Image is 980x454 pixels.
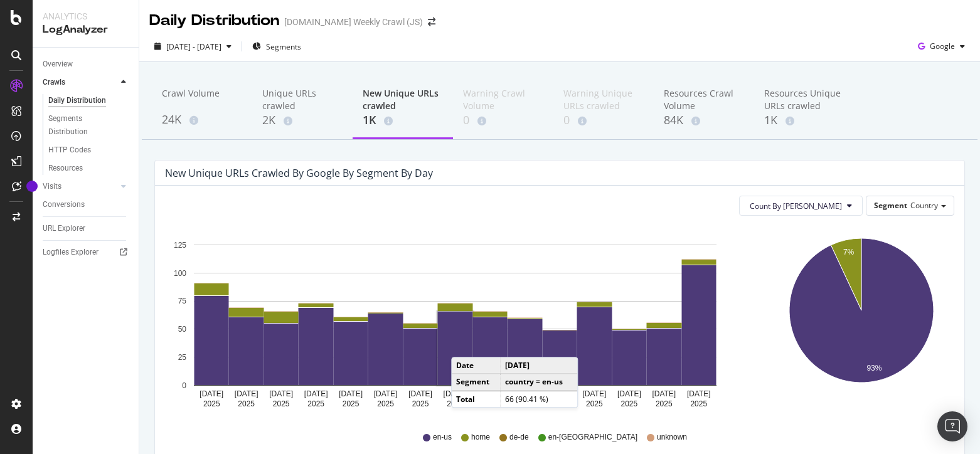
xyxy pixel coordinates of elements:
a: URL Explorer [43,222,130,235]
div: 0 [563,112,644,129]
div: 1K [764,112,844,129]
span: de-de [509,432,529,443]
a: Conversions [43,198,130,211]
td: 66 (90.41 %) [501,391,577,407]
text: 2025 [307,399,324,408]
div: Daily Distribution [48,94,106,107]
td: Segment [452,374,501,391]
td: country = en-us [501,374,577,391]
div: HTTP Codes [48,144,91,157]
div: Warning Crawl Volume [463,87,543,112]
text: [DATE] [339,389,363,398]
div: 0 [463,112,543,129]
span: en-us [433,432,452,443]
button: [DATE] - [DATE] [149,36,237,56]
div: Analytics [43,10,129,23]
text: 75 [178,297,187,306]
text: 100 [174,269,186,278]
td: Date [452,358,501,374]
text: 2025 [343,399,360,408]
text: [DATE] [687,389,711,398]
text: [DATE] [582,389,606,398]
button: Count By [PERSON_NAME] [739,196,863,216]
a: Resources [48,162,130,175]
td: Total [452,391,501,407]
div: Conversions [43,198,85,211]
text: 2025 [273,399,290,408]
a: Visits [43,180,117,193]
div: 1K [363,112,443,129]
text: 2025 [482,399,499,408]
span: [DATE] - [DATE] [166,41,221,52]
text: [DATE] [269,389,293,398]
svg: A chart. [771,226,952,414]
div: Crawl Volume [162,87,242,111]
text: [DATE] [444,389,467,398]
text: 2025 [203,399,220,408]
text: [DATE] [408,389,432,398]
div: Warning Unique URLs crawled [563,87,644,112]
text: [DATE] [304,389,328,398]
text: 2025 [690,399,707,408]
div: New Unique URLs crawled [363,87,443,112]
div: 84K [664,112,744,129]
div: Resources Crawl Volume [664,87,744,112]
div: Unique URLs crawled [262,87,343,112]
text: 7% [843,248,855,257]
div: [DOMAIN_NAME] Weekly Crawl (JS) [284,16,423,28]
div: Visits [43,180,61,193]
div: 2K [262,112,343,129]
button: Segments [247,36,306,56]
text: [DATE] [235,389,258,398]
span: Count By Day [750,201,842,211]
span: en-[GEOGRAPHIC_DATA] [548,432,637,443]
div: Open Intercom Messenger [937,411,967,441]
text: 50 [178,325,187,334]
text: 25 [178,353,187,362]
div: Overview [43,58,73,71]
a: Overview [43,58,130,71]
text: [DATE] [652,389,676,398]
span: Google [930,41,955,51]
span: Segments [266,41,301,52]
div: Segments Distribution [48,112,118,139]
span: Country [910,200,938,211]
div: Daily Distribution [149,10,279,31]
div: 24K [162,112,242,128]
text: 2025 [656,399,673,408]
div: New Unique URLs crawled by google by Segment by Day [165,167,433,179]
text: [DATE] [200,389,223,398]
button: Google [913,36,970,56]
a: Logfiles Explorer [43,246,130,259]
a: Crawls [43,76,117,89]
text: 2025 [238,399,255,408]
text: 2025 [412,399,429,408]
div: Tooltip anchor [26,181,38,192]
a: HTTP Codes [48,144,130,157]
text: 2025 [377,399,394,408]
text: [DATE] [374,389,398,398]
text: 2025 [516,399,533,408]
svg: A chart. [165,226,745,414]
a: Daily Distribution [48,94,130,107]
div: Crawls [43,76,65,89]
div: URL Explorer [43,222,85,235]
span: home [471,432,490,443]
a: Segments Distribution [48,112,130,139]
div: Logfiles Explorer [43,246,99,259]
span: unknown [657,432,687,443]
div: arrow-right-arrow-left [428,18,435,26]
div: Resources [48,162,83,175]
text: 2025 [620,399,637,408]
text: [DATE] [617,389,641,398]
div: LogAnalyzer [43,23,129,37]
text: 0 [182,381,186,390]
text: 125 [174,241,186,250]
text: 2025 [551,399,568,408]
div: Resources Unique URLs crawled [764,87,844,112]
text: 2025 [586,399,603,408]
text: 2025 [447,399,464,408]
text: 93% [866,364,881,372]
